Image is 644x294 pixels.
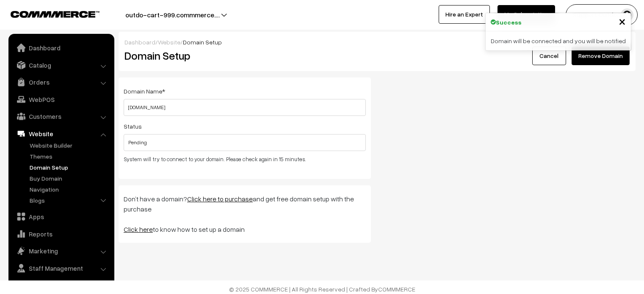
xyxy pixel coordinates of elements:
button: outdo-cart-999.commmerce.… [96,4,249,25]
input: eg. example.com [124,99,366,116]
a: Website Builder [28,141,111,150]
img: user [621,8,633,21]
a: Hire an Expert [439,5,490,24]
span: × [619,13,626,29]
a: Apps [11,209,111,224]
a: Buy Domain [28,174,111,183]
a: Website [158,38,180,46]
a: Customers [11,109,111,124]
h2: Domain Setup [124,49,457,62]
a: Staff Management [11,261,111,276]
label: Status [124,122,142,131]
p: Don’t have a domain? and get free domain setup with the purchase [124,194,366,214]
a: Navigation [28,185,111,194]
a: COMMMERCE [378,286,415,293]
button: Support OutdoC… [566,4,638,25]
a: COMMMERCE [11,8,85,19]
p: System will try to connect to your domain. Please check again in 15 minutes. [124,155,366,164]
a: Blogs [28,196,111,205]
a: Click here [124,225,153,234]
a: Click here to purchase [187,195,253,203]
img: COMMMERCE [11,11,100,17]
a: Themes [28,152,111,161]
button: Remove Domain [572,47,630,65]
a: Domain Setup [28,163,111,172]
a: Website [11,126,111,141]
a: Settings [11,278,111,293]
a: WebPOS [11,92,111,107]
a: Cancel [532,47,566,65]
strong: Success [496,18,522,27]
a: Orders [11,74,111,90]
a: My Subscription [498,5,555,24]
p: to know how to set up a domain [124,224,366,234]
label: Domain Name [124,87,165,96]
a: Reports [11,226,111,242]
button: Close [619,15,626,27]
div: Domain will be connected and you will be notified [486,31,631,50]
a: Marketing [11,243,111,258]
div: / / [124,38,630,47]
a: Dashboard [124,38,155,46]
a: Dashboard [11,40,111,55]
span: Domain Setup [183,38,222,46]
a: Catalog [11,58,111,73]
